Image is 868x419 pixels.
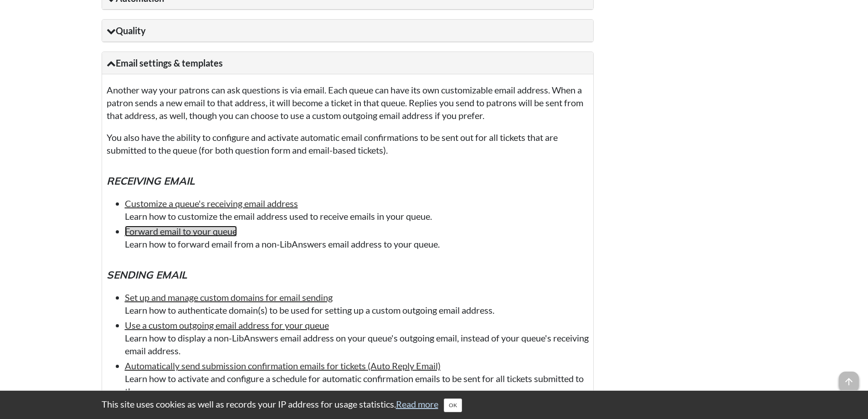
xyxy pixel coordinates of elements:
[125,198,298,209] a: Customize a queue's receiving email address
[839,372,859,392] span: arrow_upward
[102,52,593,74] summary: Email settings & templates
[125,359,589,398] li: Learn how to activate and configure a schedule for automatic confirmation emails to be sent for a...
[444,398,462,412] button: Close
[396,398,438,409] a: Read more
[125,197,589,222] li: Learn how to customize the email address used to receive emails in your queue.
[107,268,589,282] h5: Sending email
[839,372,859,383] a: arrow_upward
[102,20,593,42] summary: Quality
[107,83,589,122] p: Another way your patrons can ask questions is via email. Each queue can have its own customizable...
[125,225,589,250] li: Learn how to forward email from a non-LibAnswers email address to your queue.
[125,319,589,357] li: Learn how to display a non-LibAnswers email address on your queue's outgoing email, instead of yo...
[107,174,589,188] h5: Receiving email
[125,291,589,316] li: Learn how to authenticate domain(s) to be used for setting up a custom outgoing email address.
[125,360,441,371] a: Automatically send submission confirmation emails for tickets (Auto Reply Email)
[125,226,237,237] a: Forward email to your queue
[92,398,776,412] div: This site uses cookies as well as records your IP address for usage statistics.
[107,131,589,156] p: You also have the ability to configure and activate automatic email confirmations to be sent out ...
[125,292,333,303] a: Set up and manage custom domains for email sending
[125,320,329,331] a: Use a custom outgoing email address for your queue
